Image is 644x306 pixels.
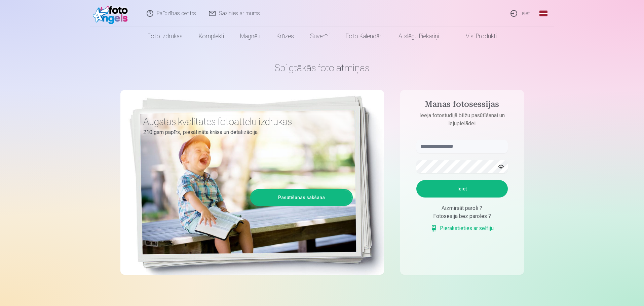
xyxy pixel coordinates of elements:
[447,27,505,46] a: Visi produkti
[140,27,191,46] a: Foto izdrukas
[338,27,390,46] a: Foto kalendāri
[143,128,348,137] p: 210 gsm papīrs, piesātināta krāsa un detalizācija
[390,27,447,46] a: Atslēgu piekariņi
[410,112,515,128] p: Ieeja fotostudijā bilžu pasūtīšanai un lejupielādei
[143,116,348,128] h3: Augstas kvalitātes fotoattēlu izdrukas
[93,3,131,24] img: /fa1
[416,204,508,212] div: Aizmirsāt paroli ?
[251,190,352,205] a: Pasūtīšanas sākšana
[232,27,268,46] a: Magnēti
[268,27,302,46] a: Krūzes
[416,180,508,198] button: Ieiet
[430,224,494,232] a: Pierakstieties ar selfiju
[120,62,524,74] h1: Spilgtākās foto atmiņas
[410,99,515,112] h4: Manas fotosessijas
[191,27,232,46] a: Komplekti
[416,212,508,220] div: Fotosesija bez paroles ?
[302,27,338,46] a: Suvenīri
